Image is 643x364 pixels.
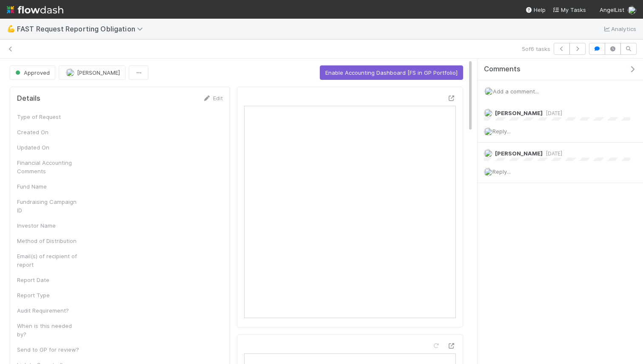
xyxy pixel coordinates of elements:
[17,143,81,152] div: Updated On
[484,87,493,96] img: avatar_d2b43477-63dc-4e62-be5b-6fdd450c05a1.png
[17,322,81,339] div: When is this needed by?
[492,168,511,175] span: Reply...
[203,95,223,102] a: Edit
[17,94,40,103] h5: Details
[17,237,81,245] div: Method of Distribution
[543,110,562,116] span: [DATE]
[484,149,492,158] img: avatar_fee1282a-8af6-4c79-b7c7-bf2cfad99775.png
[7,3,63,17] img: logo-inverted-e16ddd16eac7371096b0.svg
[17,25,147,33] span: FAST Request Reporting Obligation
[17,158,81,175] div: Financial Accounting Comments
[492,128,511,135] span: Reply...
[522,45,550,53] span: 5 of 6 tasks
[484,109,492,117] img: avatar_fee1282a-8af6-4c79-b7c7-bf2cfad99775.png
[543,150,562,157] span: [DATE]
[17,182,81,191] div: Fund Name
[495,110,543,116] span: [PERSON_NAME]
[17,221,81,230] div: Investor Name
[17,198,81,214] div: Fundraising Campaign ID
[17,345,81,354] div: Send to GP for review?
[66,68,74,77] img: avatar_fee1282a-8af6-4c79-b7c7-bf2cfad99775.png
[628,6,636,14] img: avatar_d2b43477-63dc-4e62-be5b-6fdd450c05a1.png
[17,306,81,315] div: Audit Requirement?
[17,113,81,121] div: Type of Request
[600,6,624,13] span: AngelList
[10,65,55,80] button: Approved
[17,276,81,284] div: Report Date
[484,168,492,176] img: avatar_d2b43477-63dc-4e62-be5b-6fdd450c05a1.png
[7,25,15,32] span: 💪
[17,252,81,269] div: Email(s) of recipient of report
[17,291,81,299] div: Report Type
[552,6,586,14] a: My Tasks
[59,65,125,80] button: [PERSON_NAME]
[493,88,539,95] span: Add a comment...
[484,65,521,73] span: Comments
[495,150,543,157] span: [PERSON_NAME]
[14,69,50,76] span: Approved
[17,128,81,136] div: Created On
[552,6,586,13] span: My Tasks
[603,24,636,34] a: Analytics
[320,65,463,80] button: Enable Accounting Dashboard [FS in GP Portfolio]
[77,69,120,76] span: [PERSON_NAME]
[525,6,546,14] div: Help
[484,127,492,136] img: avatar_d2b43477-63dc-4e62-be5b-6fdd450c05a1.png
